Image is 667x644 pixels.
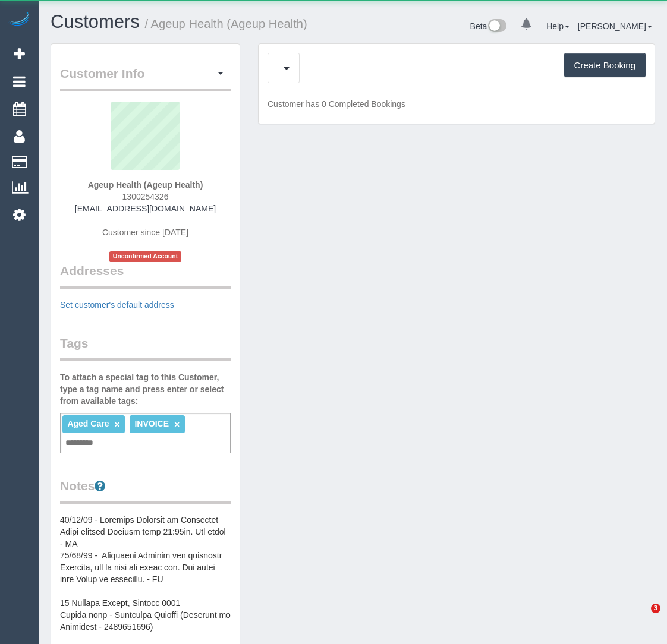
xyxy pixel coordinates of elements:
a: [EMAIL_ADDRESS][DOMAIN_NAME] [75,204,216,213]
a: Customers [51,11,140,32]
small: / Ageup Health (Ageup Health) [145,17,307,30]
a: Set customer's default address [60,300,174,310]
span: Unconfirmed Account [109,251,182,261]
span: 3 [651,604,660,613]
label: To attach a special tag to this Customer, type a tag name and press enter or select from availabl... [60,371,231,407]
iframe: Intercom live chat [627,604,655,632]
a: Help [546,21,570,31]
span: 1300254326 [122,192,169,201]
legend: Tags [60,334,231,361]
span: Aged Care [67,419,109,428]
button: Create Booking [564,53,646,78]
a: × [174,419,180,430]
span: Customer since [DATE] [102,228,188,237]
img: Automaid Logo [7,12,31,29]
a: [PERSON_NAME] [578,21,652,31]
a: Beta [470,21,507,31]
p: Customer has 0 Completed Bookings [268,98,646,110]
a: × [114,419,119,430]
legend: Notes [60,477,231,504]
img: New interface [487,19,506,34]
span: INVOICE [134,419,169,428]
strong: Ageup Health (Ageup Health) [88,180,203,190]
legend: Customer Info [60,65,231,91]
